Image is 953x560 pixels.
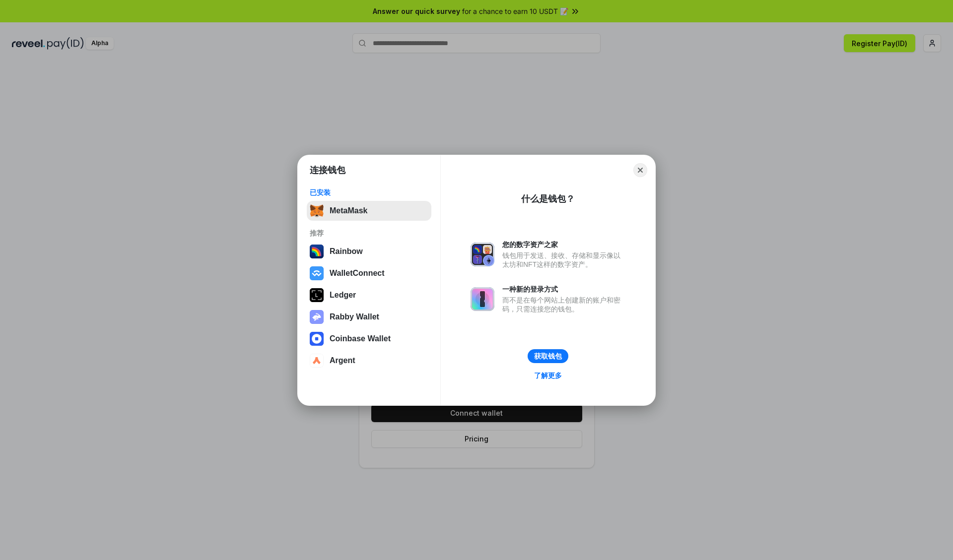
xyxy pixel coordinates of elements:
[310,288,324,302] img: svg+xml,%3Csvg%20xmlns%3D%22http%3A%2F%2Fwww.w3.org%2F2000%2Fsvg%22%20width%3D%2228%22%20height%3...
[502,251,625,269] div: 钱包用于发送、接收、存储和显示像以太坊和NFT这样的数字资产。
[307,329,431,349] button: Coinbase Wallet
[307,351,431,371] button: Argent
[310,332,324,346] img: svg+xml,%3Csvg%20width%3D%2228%22%20height%3D%2228%22%20viewBox%3D%220%200%2028%2028%22%20fill%3D...
[534,371,562,380] div: 了解更多
[310,354,324,368] img: svg+xml,%3Csvg%20width%3D%2228%22%20height%3D%2228%22%20viewBox%3D%220%200%2028%2028%22%20fill%3D...
[471,287,494,311] img: svg+xml,%3Csvg%20xmlns%3D%22http%3A%2F%2Fwww.w3.org%2F2000%2Fsvg%22%20fill%3D%22none%22%20viewBox...
[330,269,385,278] div: WalletConnect
[330,356,355,365] div: Argent
[307,201,431,221] button: MetaMask
[534,352,562,361] div: 获取钱包
[521,193,575,205] div: 什么是钱包？
[330,334,391,343] div: Coinbase Wallet
[307,285,431,305] button: Ledger
[528,349,568,363] button: 获取钱包
[310,266,324,280] img: svg+xml,%3Csvg%20width%3D%2228%22%20height%3D%2228%22%20viewBox%3D%220%200%2028%2028%22%20fill%3D...
[502,240,625,249] div: 您的数字资产之家
[330,206,367,215] div: MetaMask
[307,263,431,283] button: WalletConnect
[502,296,625,313] div: 而不是在每个网站上创建新的账户和密码，只需连接您的钱包。
[310,229,428,238] div: 推荐
[310,164,345,176] h1: 连接钱包
[310,188,428,197] div: 已安装
[528,369,568,382] a: 了解更多
[502,285,625,294] div: 一种新的登录方式
[633,163,647,177] button: Close
[307,307,431,327] button: Rabby Wallet
[310,310,324,324] img: svg+xml,%3Csvg%20xmlns%3D%22http%3A%2F%2Fwww.w3.org%2F2000%2Fsvg%22%20fill%3D%22none%22%20viewBox...
[330,312,379,321] div: Rabby Wallet
[330,291,356,300] div: Ledger
[471,243,494,266] img: svg+xml,%3Csvg%20xmlns%3D%22http%3A%2F%2Fwww.w3.org%2F2000%2Fsvg%22%20fill%3D%22none%22%20viewBox...
[310,204,324,218] img: svg+xml,%3Csvg%20fill%3D%22none%22%20height%3D%2233%22%20viewBox%3D%220%200%2035%2033%22%20width%...
[307,242,431,261] button: Rainbow
[330,247,363,256] div: Rainbow
[310,245,324,258] img: svg+xml,%3Csvg%20width%3D%22120%22%20height%3D%22120%22%20viewBox%3D%220%200%20120%20120%22%20fil...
